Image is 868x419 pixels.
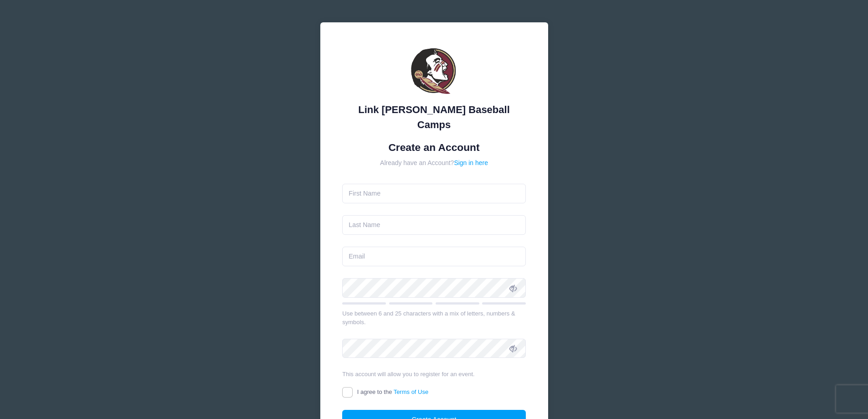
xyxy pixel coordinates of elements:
[342,141,526,154] h1: Create an Account
[394,388,429,395] a: Terms of Use
[342,158,526,168] div: Already have an Account?
[342,215,526,235] input: Last Name
[342,309,526,327] div: Use between 6 and 25 characters with a mix of letters, numbers & symbols.
[342,247,526,266] input: Email
[407,45,462,99] img: Link Jarrett Baseball Camps
[342,184,526,203] input: First Name
[357,388,428,395] span: I agree to the
[342,387,353,398] input: I agree to theTerms of Use
[342,370,526,379] div: This account will allow you to register for an event.
[454,159,488,166] a: Sign in here
[342,102,526,132] div: Link [PERSON_NAME] Baseball Camps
